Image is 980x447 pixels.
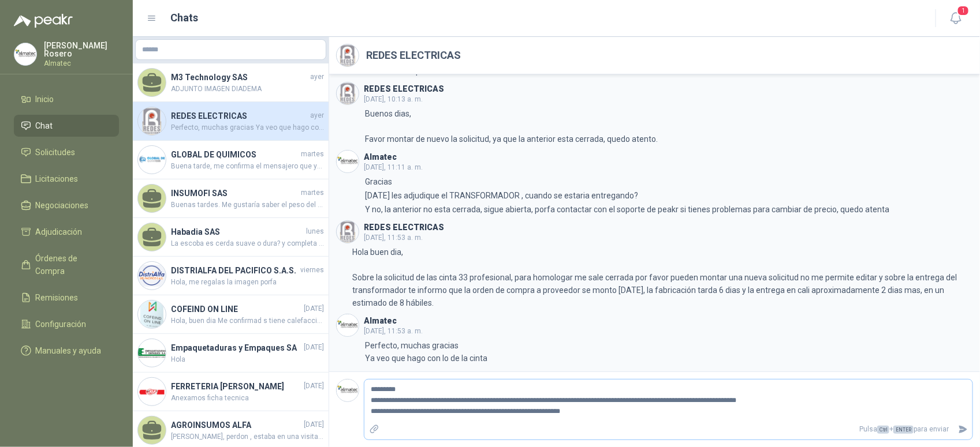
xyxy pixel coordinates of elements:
[171,84,324,95] span: ADJUNTO IMAGEN DIADEMA
[133,334,329,373] a: Company LogoEmpaquetaduras y Empaques SA[DATE]Hola
[14,88,119,110] a: Inicio
[36,146,76,159] span: Solicitudes
[365,107,658,145] p: Buenos dias, Favor montar de nuevo la solicitud, ya que la anterior esta cerrada, quedo atento.
[138,262,166,290] img: Company Logo
[304,381,324,392] span: [DATE]
[171,431,324,442] span: [PERSON_NAME], perdon , estaba en una visita ya lo reviso
[304,419,324,430] span: [DATE]
[133,218,329,257] a: Habadia SASlunesLa escoba es cerda suave o dura? y completa o solo el repuesto?
[133,373,329,411] a: Company LogoFERRETERIA [PERSON_NAME][DATE]Anexamos ficha tecnica
[171,303,301,315] h4: COFEIND ON LINE
[306,226,324,237] span: lunes
[14,313,119,335] a: Configuración
[953,419,972,440] button: Enviar
[366,47,461,63] h2: REDES ELECTRICAS
[133,257,329,295] a: Company LogoDISTRIALFA DEL PACIFICO S.A.S.viernesHola, me regalas la imagen porfa
[364,95,423,103] span: [DATE], 10:13 a. m.
[36,93,54,106] span: Inicio
[171,419,301,431] h4: AGROINSUMOS ALFA
[36,119,53,132] span: Chat
[384,419,954,440] p: Pulsa + para enviar
[337,221,359,243] img: Company Logo
[364,154,397,160] h3: Almatec
[364,318,397,324] h3: Almatec
[337,314,359,336] img: Company Logo
[14,247,119,282] a: Órdenes de Compra
[14,141,119,163] a: Solicitudes
[364,327,423,335] span: [DATE], 11:53 a. m.
[36,199,89,212] span: Negociaciones
[300,265,324,276] span: viernes
[352,246,973,309] p: Hola buen dia, Sobre la solicitud de las cinta 33 profesional, para homologar me sale cerrada por...
[171,148,299,161] h4: GLOBAL DE QUIMICOS
[133,102,329,141] a: Company LogoREDES ELECTRICASayerPerfecto, muchas gracias Ya veo que hago con lo de la cinta
[337,151,359,172] img: Company Logo
[365,203,889,216] p: Y no, la anterior no esta cerrada, sigue abierta, porfa contactar con el soporte de peakr si tien...
[365,175,392,188] p: Gracias
[171,110,308,122] h4: REDES ELECTRICAS
[364,86,444,92] h3: REDES ELECTRICAS
[36,226,83,238] span: Adjudicación
[310,72,324,82] span: ayer
[36,291,79,304] span: Remisiones
[14,14,73,28] img: Logo peakr
[957,5,970,16] span: 1
[304,342,324,353] span: [DATE]
[364,419,384,440] label: Adjuntar archivos
[171,71,308,84] h4: M3 Technology SAS
[364,224,444,231] h3: REDES ELECTRICAS
[171,161,324,172] span: Buena tarde, me confirma el mensajero que ya se entregó
[138,378,166,405] img: Company Logo
[133,141,329,179] a: Company LogoGLOBAL DE QUIMICOSmartesBuena tarde, me confirma el mensajero que ya se entregó
[36,252,108,277] span: Órdenes de Compra
[171,122,324,133] span: Perfecto, muchas gracias Ya veo que hago con lo de la cinta
[14,221,119,243] a: Adjudicación
[364,163,423,171] span: [DATE], 11:11 a. m.
[337,44,359,66] img: Company Logo
[171,380,301,393] h4: FERRETERIA [PERSON_NAME]
[138,146,166,174] img: Company Logo
[14,194,119,216] a: Negociaciones
[365,189,638,202] p: [DATE] les adjudique el TRANSFORMADOR , cuando se estaria entregando?
[365,339,487,365] p: Perfecto, muchas gracias Ya veo que hago con lo de la cinta
[171,341,301,354] h4: Empaquetaduras y Empaques SA
[36,318,87,330] span: Configuración
[301,149,324,160] span: martes
[171,277,324,288] span: Hola, me regalas la imagen porfa
[36,172,79,185] span: Licitaciones
[171,187,299,200] h4: INSUMOFI SAS
[36,344,102,357] span: Manuales y ayuda
[945,8,966,29] button: 1
[171,315,324,326] span: Hola, buen dia Me confirmad s tiene calefacción porfa
[14,340,119,362] a: Manuales y ayuda
[171,226,304,238] h4: Habadia SAS
[337,82,359,104] img: Company Logo
[893,426,914,434] span: ENTER
[133,179,329,218] a: INSUMOFI SASmartesBuenas tardes. Me gustaría saber el peso del rollo para poderles enviar una cot...
[14,43,36,65] img: Company Logo
[310,110,324,121] span: ayer
[877,426,889,434] span: Ctrl
[301,187,324,198] span: martes
[171,264,298,277] h4: DISTRIALFA DEL PACIFICO S.A.S.
[14,287,119,309] a: Remisiones
[364,234,423,242] span: [DATE], 11:53 a. m.
[44,42,119,58] p: [PERSON_NAME] Rosero
[138,339,166,367] img: Company Logo
[171,393,324,404] span: Anexamos ficha tecnica
[14,168,119,190] a: Licitaciones
[171,354,324,365] span: Hola
[138,107,166,135] img: Company Logo
[337,380,359,401] img: Company Logo
[171,10,199,26] h1: Chats
[14,115,119,137] a: Chat
[304,303,324,314] span: [DATE]
[133,63,329,102] a: M3 Technology SASayerADJUNTO IMAGEN DIADEMA
[138,300,166,328] img: Company Logo
[44,60,119,67] p: Almatec
[171,238,324,249] span: La escoba es cerda suave o dura? y completa o solo el repuesto?
[133,295,329,334] a: Company LogoCOFEIND ON LINE[DATE]Hola, buen dia Me confirmad s tiene calefacción porfa
[171,200,324,211] span: Buenas tardes. Me gustaría saber el peso del rollo para poderles enviar una cotizacion acertada. ...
